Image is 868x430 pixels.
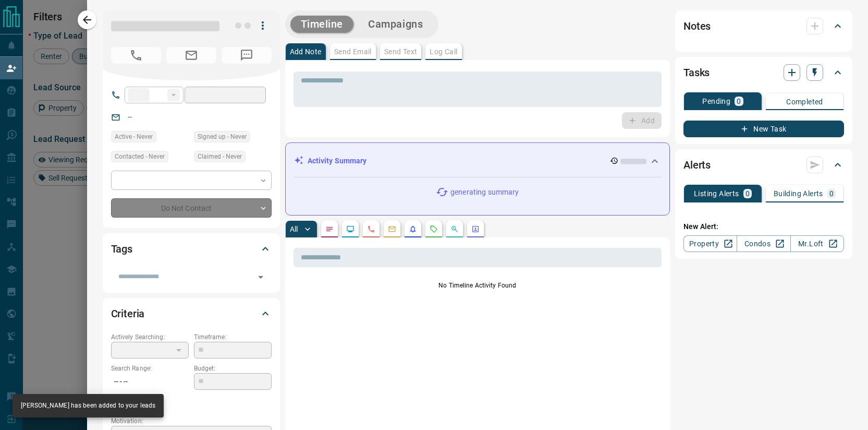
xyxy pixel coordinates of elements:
[745,190,750,197] p: 0
[450,225,459,233] svg: Opportunities
[198,132,247,142] span: Signed up - Never
[111,47,161,64] span: No Number
[683,235,737,252] a: Property
[308,156,367,166] p: Activity Summary
[111,241,132,257] h2: Tags
[737,98,741,105] p: 0
[450,187,519,198] p: generating summary
[111,396,272,405] p: Areas Searched:
[111,416,272,426] p: Motivation:
[166,47,216,64] span: No Email
[194,332,272,342] p: Timeframe:
[471,225,480,233] svg: Agent Actions
[222,47,272,64] span: No Number
[683,64,710,81] h2: Tasks
[194,364,272,373] p: Budget:
[21,397,155,414] div: [PERSON_NAME] has been added to your leads
[702,98,730,105] p: Pending
[198,151,242,162] span: Claimed - Never
[683,157,711,173] h2: Alerts
[409,225,417,233] svg: Listing Alerts
[683,18,711,34] h2: Notes
[128,113,132,121] a: --
[683,60,844,85] div: Tasks
[325,225,334,233] svg: Notes
[367,225,375,233] svg: Calls
[683,14,844,39] div: Notes
[115,151,165,162] span: Contacted - Never
[346,225,354,233] svg: Lead Browsing Activity
[786,98,823,105] p: Completed
[294,151,662,171] div: Activity Summary
[111,305,145,322] h2: Criteria
[683,221,844,232] p: New Alert:
[111,301,272,326] div: Criteria
[294,281,662,290] p: No Timeline Activity Found
[111,332,189,342] p: Actively Searching:
[290,48,322,55] p: Add Note
[737,235,790,252] a: Condos
[358,16,433,33] button: Campaigns
[683,121,844,137] button: New Task
[790,235,844,252] a: Mr.Loft
[115,132,153,142] span: Active - Never
[111,373,189,390] p: -- - --
[111,364,189,373] p: Search Range:
[290,225,298,233] p: All
[253,270,268,284] button: Open
[774,190,823,197] p: Building Alerts
[111,198,272,218] div: Do Not Contact
[111,236,272,261] div: Tags
[829,190,834,197] p: 0
[388,225,396,233] svg: Emails
[290,16,354,33] button: Timeline
[430,225,438,233] svg: Requests
[683,152,844,177] div: Alerts
[694,190,739,197] p: Listing Alerts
